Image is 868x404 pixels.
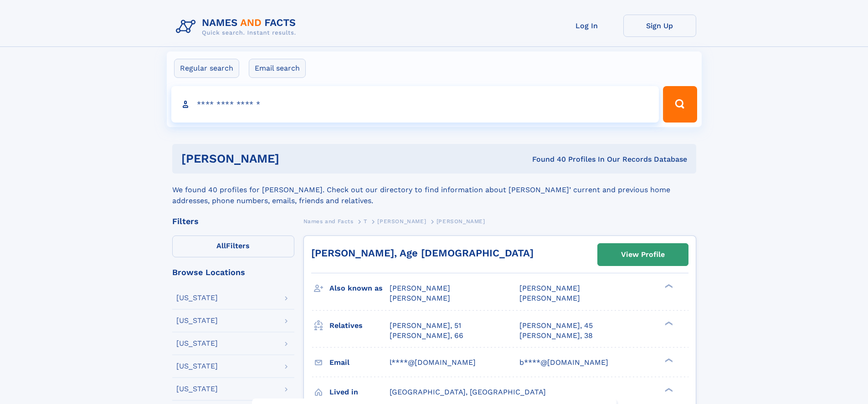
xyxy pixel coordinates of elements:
[329,318,390,333] h3: Relatives
[390,294,450,302] span: [PERSON_NAME]
[663,86,697,123] button: Search Button
[519,294,580,302] span: [PERSON_NAME]
[311,247,534,259] a: [PERSON_NAME], Age [DEMOGRAPHIC_DATA]
[329,384,390,400] h3: Lived in
[598,244,688,266] a: View Profile
[377,218,426,225] span: [PERSON_NAME]
[390,321,461,331] a: [PERSON_NAME], 51
[519,321,593,331] a: [PERSON_NAME], 45
[519,284,580,292] span: [PERSON_NAME]
[663,357,673,363] div: ❯
[663,387,673,393] div: ❯
[172,268,294,276] div: Browse Locations
[364,215,367,227] a: T
[329,355,390,370] h3: Email
[181,153,406,164] h1: [PERSON_NAME]
[172,15,303,39] img: Logo Names and Facts
[621,244,665,265] div: View Profile
[663,283,673,289] div: ❯
[329,281,390,296] h3: Also known as
[390,388,546,396] span: [GEOGRAPHIC_DATA], [GEOGRAPHIC_DATA]
[176,317,218,324] div: [US_STATE]
[176,294,218,302] div: [US_STATE]
[172,235,294,257] label: Filters
[176,385,218,393] div: [US_STATE]
[172,174,696,206] div: We found 40 profiles for [PERSON_NAME]. Check out our directory to find information about [PERSON...
[390,284,450,292] span: [PERSON_NAME]
[406,154,687,164] div: Found 40 Profiles In Our Records Database
[623,15,696,37] a: Sign Up
[364,218,367,225] span: T
[377,215,426,227] a: [PERSON_NAME]
[663,320,673,326] div: ❯
[176,340,218,347] div: [US_STATE]
[174,59,239,78] label: Regular search
[437,218,485,225] span: [PERSON_NAME]
[303,215,354,227] a: Names and Facts
[249,59,306,78] label: Email search
[216,241,226,250] span: All
[171,86,659,123] input: search input
[519,331,593,341] a: [PERSON_NAME], 38
[550,15,623,37] a: Log In
[176,363,218,370] div: [US_STATE]
[390,331,463,341] a: [PERSON_NAME], 66
[172,217,294,225] div: Filters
